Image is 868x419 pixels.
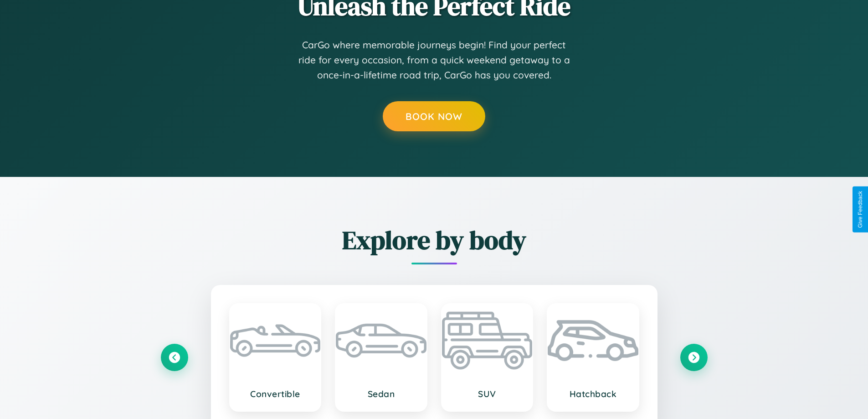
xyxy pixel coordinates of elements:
[383,101,485,131] button: Book Now
[557,388,629,399] h3: Hatchback
[857,191,863,228] div: Give Feedback
[239,388,312,399] h3: Convertible
[451,388,524,399] h3: SUV
[298,37,571,83] p: CarGo where memorable journeys begin! Find your perfect ride for every occasion, from a quick wee...
[161,222,708,258] h2: Explore by body
[345,388,417,399] h3: Sedan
